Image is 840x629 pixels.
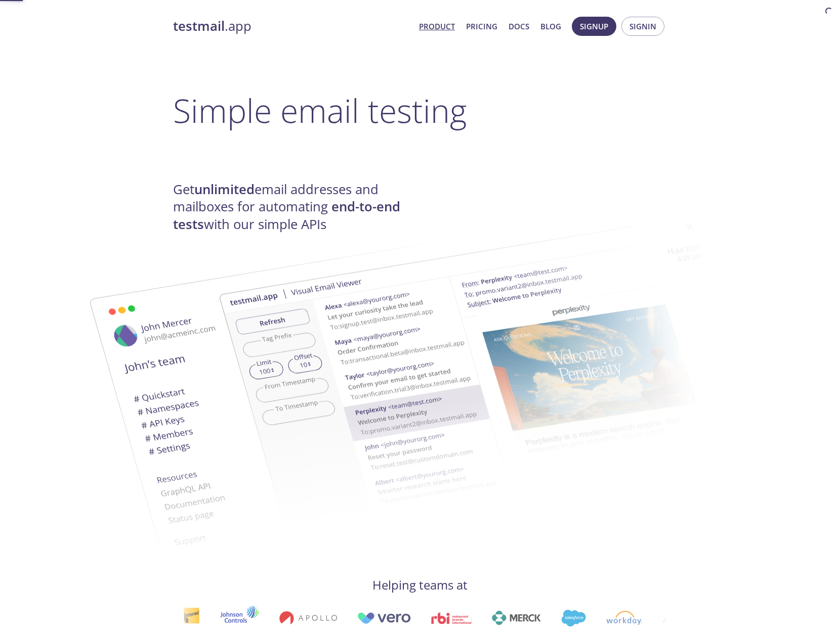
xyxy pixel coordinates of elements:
a: Pricing [466,20,497,33]
span: Signin [629,20,656,33]
img: testmail-email-viewer [219,201,765,544]
a: Docs [509,20,529,33]
img: apollo [279,611,337,625]
button: Signin [621,17,664,36]
h4: Get email addresses and mailboxes for automating with our simple APIs [173,181,420,233]
a: Blog [540,20,561,33]
img: salesforce [561,610,585,626]
strong: testmail [173,17,225,35]
strong: unlimited [194,181,255,198]
img: testmail-email-viewer [52,234,598,576]
button: Signup [572,17,616,36]
h4: Helping teams at [173,577,667,593]
img: workday [606,611,642,625]
img: rbi [431,612,472,624]
img: merck [492,611,541,625]
a: Product [419,20,455,33]
strong: end-to-end tests [173,198,400,233]
a: testmail.app [173,18,411,35]
h1: Simple email testing [173,91,667,130]
span: Signup [580,20,608,33]
img: vero [357,612,411,624]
